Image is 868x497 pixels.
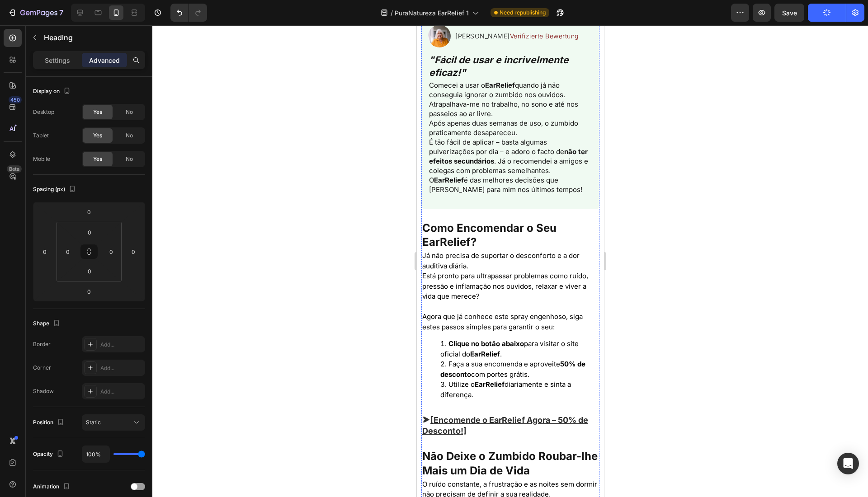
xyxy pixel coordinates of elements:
p: Settings [45,56,70,65]
strong: não ter efeitos secundários [12,122,171,140]
div: Display on [33,85,72,98]
strong: EarRelief [68,56,98,64]
li: para visitar o site oficial do . [24,314,182,334]
span: Need republishing [500,9,546,17]
div: Add... [100,341,143,349]
p: Já não precisa de suportar o desconforto e a dor auditiva diária. Está pronto para ultrapassar pr... [5,225,182,277]
strong: Clique no botão abaixo [32,314,107,323]
button: Save [774,4,804,22]
div: Spacing (px) [33,183,78,196]
button: 7 [4,4,67,22]
input: 0 [127,245,140,258]
span: No [126,155,133,163]
strong: 50% de desconto [24,334,169,353]
strong: EarRelief [53,324,83,333]
div: Border [33,340,51,348]
span: Static [86,419,101,426]
span: / [391,8,393,18]
span: Save [782,9,797,17]
strong: EarRelief [58,355,88,363]
div: Animation [33,481,72,493]
p: 7 [59,7,63,18]
div: Add... [100,364,143,372]
input: Auto [82,446,109,462]
input: 0 [80,205,98,219]
span: Yes [93,155,102,163]
div: 450 [9,96,22,103]
span: ⮞ [5,390,171,410]
div: Shadow [33,387,54,395]
strong: EarRelief [17,150,47,159]
p: Comecei a usar o quando já não conseguia ignorar o zumbido nos ouvidos. Atrapalhava-me no trabalh... [12,55,175,169]
li: Utilize o diariamente e sinta a diferença. [24,354,182,375]
div: Open Intercom Messenger [837,453,859,474]
div: Desktop [33,108,54,116]
u: [Encomende o EarRelief Agora – 50% de Desconto!] [5,390,171,410]
div: Mobile [33,155,50,163]
div: Tablet [33,131,49,140]
p: Agora que já conhece este spray engenhoso, siga estes passos simples para garantir o seu: [5,286,182,307]
input: 0 [38,245,52,258]
div: Opacity [33,448,66,460]
div: Position [33,417,66,429]
span: PuraNatureza EarRelief 1 [395,8,469,18]
input: 0px [80,225,99,239]
div: Shape [33,318,62,330]
h1: Não Deixe o Zumbido Roubar-lhe Mais um Dia de Vida [5,423,183,453]
input: 0px [80,264,99,278]
div: Beta [7,165,22,173]
li: Faça a sua encomenda e aproveite com portes grátis. [24,334,182,354]
h1: Como Encomendar o Seu EarRelief? [5,195,183,225]
span: Yes [93,131,102,140]
div: Corner [33,364,51,372]
input: 0px [104,245,118,258]
span: No [126,108,133,116]
span: Verifizierte Bewertung [93,7,162,14]
span: No [126,131,133,140]
h2: [PERSON_NAME] [38,7,163,15]
span: Yes [93,108,102,116]
h1: "Fácil de usar e incrivelmente eficaz!" [11,28,176,54]
button: Static [82,414,145,431]
iframe: Design area [417,25,604,497]
div: Undo/Redo [170,4,207,22]
input: 0px [61,245,75,258]
input: 0 [80,285,98,298]
p: O ruído constante, a frustração e as noites sem dormir não precisam de definir a sua realidade. M... [5,454,182,495]
p: Advanced [89,56,120,65]
p: Heading [44,32,142,43]
div: Add... [100,388,143,396]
